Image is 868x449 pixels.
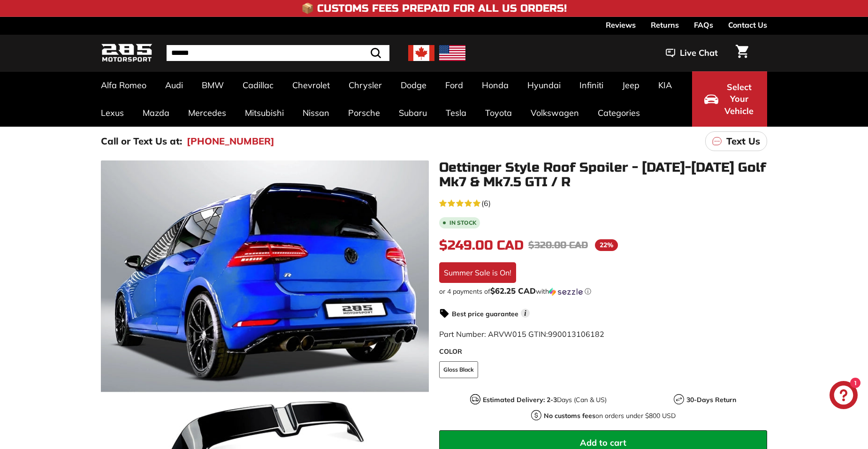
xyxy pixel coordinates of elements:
button: Live Chat [654,41,730,65]
a: [PHONE_NUMBER] [187,134,274,148]
span: $62.25 CAD [490,286,536,296]
span: $320.00 CAD [528,239,588,251]
input: Search [167,45,389,61]
a: Mercedes [179,99,236,127]
div: or 4 payments of with [439,287,767,296]
p: Days (Can & US) [483,395,607,405]
a: Honda [472,71,518,99]
div: Summer Sale is On! [439,262,516,283]
a: Ford [436,71,472,99]
h4: 📦 Customs Fees Prepaid for All US Orders! [301,3,567,14]
a: Mazda [133,99,179,127]
a: Contact Us [728,17,767,33]
a: FAQs [694,17,713,33]
span: (6) [481,198,491,209]
a: Alfa Romeo [91,71,156,99]
h1: Oettinger Style Roof Spoiler - [DATE]-[DATE] Golf Mk7 & Mk7.5 GTI / R [439,160,767,190]
img: Sezzle [549,288,583,296]
span: Part Number: ARVW015 GTIN: [439,329,604,339]
span: Add to cart [580,437,626,448]
a: Returns [651,17,679,33]
a: Mitsubishi [236,99,293,127]
span: 990013106182 [548,329,604,339]
a: 4.7 rating (6 votes) [439,197,767,209]
a: Nissan [293,99,339,127]
span: $249.00 CAD [439,237,524,253]
span: 22% [595,239,618,251]
a: Chevrolet [283,71,339,99]
strong: 30-Days Return [686,396,736,404]
a: Porsche [339,99,389,127]
a: Volkswagen [521,99,588,127]
a: Infiniti [570,71,613,99]
strong: No customs fees [544,411,595,420]
a: Lexus [91,99,133,127]
a: Subaru [389,99,436,127]
a: Reviews [606,17,636,33]
div: or 4 payments of$62.25 CADwithSezzle Click to learn more about Sezzle [439,287,767,296]
a: Audi [156,71,192,99]
a: Tesla [436,99,476,127]
label: COLOR [439,347,767,357]
img: Logo_285_Motorsport_areodynamics_components [101,42,152,64]
a: Cadillac [233,71,283,99]
span: Select Your Vehicle [723,81,755,117]
b: In stock [449,220,476,226]
a: Dodge [391,71,436,99]
a: Hyundai [518,71,570,99]
inbox-online-store-chat: Shopify online store chat [827,381,860,411]
a: Jeep [613,71,649,99]
a: Chrysler [339,71,391,99]
button: Select Your Vehicle [692,71,767,127]
p: on orders under $800 USD [544,411,676,421]
span: i [521,309,530,318]
span: Live Chat [680,47,718,59]
a: KIA [649,71,681,99]
a: BMW [192,71,233,99]
p: Call or Text Us at: [101,134,182,148]
p: Text Us [726,134,760,148]
a: Text Us [705,131,767,151]
a: Toyota [476,99,521,127]
a: Cart [730,37,754,69]
strong: Estimated Delivery: 2-3 [483,396,557,404]
strong: Best price guarantee [452,310,518,318]
a: Categories [588,99,649,127]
